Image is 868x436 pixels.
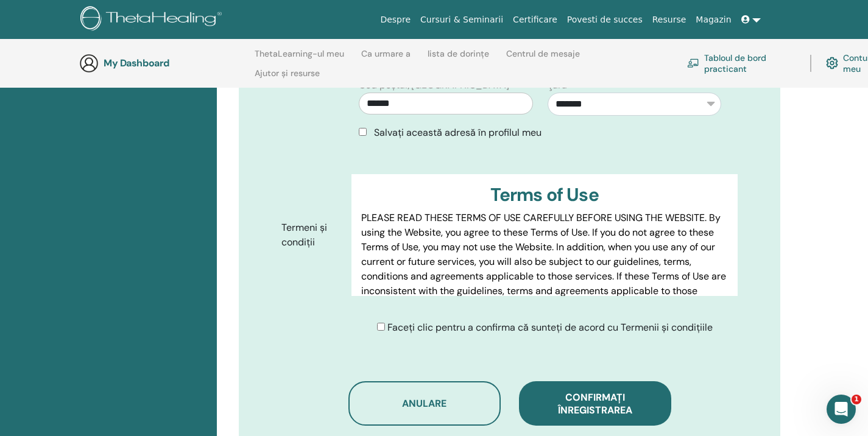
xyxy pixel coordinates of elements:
[361,211,728,313] p: PLEASE READ THESE TERMS OF USE CAREFULLY BEFORE USING THE WEBSITE. By using the Website, you agre...
[255,49,344,68] a: ThetaLearning-ul meu
[361,184,728,206] h3: Terms of Use
[506,49,580,68] a: Centrul de mesaje
[508,9,562,31] a: Certificare
[387,321,713,334] span: Faceți clic pentru a confirma că sunteți de acord cu Termenii și condițiile
[415,9,508,31] a: Cursuri & Seminarii
[361,49,411,68] a: Ca urmare a
[647,9,691,31] a: Resurse
[272,216,351,254] label: Termeni și condiții
[255,68,320,88] a: Ajutor și resurse
[348,381,501,426] button: Anulare
[402,397,446,410] span: Anulare
[691,9,736,31] a: Magazin
[79,54,99,73] img: generic-user-icon.jpg
[562,9,647,31] a: Povesti de succes
[519,381,671,426] button: Confirmați înregistrarea
[687,50,796,77] a: Tabloul de bord practicant
[827,395,856,424] iframe: Intercom live chat
[428,49,489,68] a: lista de dorințe
[375,9,415,31] a: Despre
[80,6,226,33] img: logo.png
[826,54,838,72] img: cog.svg
[558,391,632,417] span: Confirmați înregistrarea
[104,57,225,69] h3: My Dashboard
[852,395,861,404] span: 1
[374,126,542,139] span: Salvați această adresă în profilul meu
[687,58,699,68] img: chalkboard-teacher.svg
